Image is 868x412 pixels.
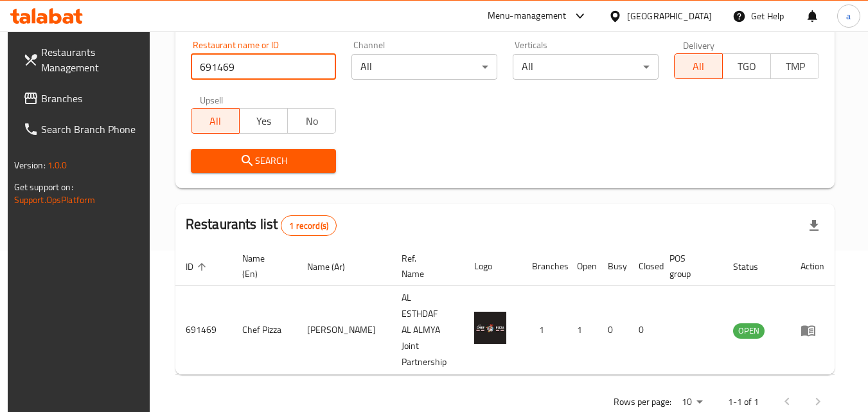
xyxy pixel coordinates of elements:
button: All [191,108,240,134]
div: All [351,54,497,80]
div: Menu-management [488,8,567,24]
a: Support.OpsPlatform [14,192,96,208]
a: Branches [13,83,153,114]
img: Chef Pizza [474,312,506,344]
button: Search [191,149,337,173]
span: TGO [728,57,766,76]
p: 1-1 of 1 [728,394,759,410]
td: [PERSON_NAME] [297,286,391,375]
th: Busy [598,247,628,286]
span: Branches [41,91,143,106]
td: 0 [628,286,659,375]
p: Rows per page: [614,394,671,410]
span: 1 record(s) [281,220,336,232]
td: 1 [567,286,598,375]
span: a [846,9,851,23]
span: No [293,112,331,130]
td: AL ESTHDAF AL ALMYA Joint Partnership [391,286,464,375]
span: ID [186,259,210,274]
label: Delivery [683,40,715,49]
span: Status [733,259,775,274]
a: Restaurants Management [13,37,153,83]
span: Get support on: [14,179,73,195]
div: All [513,54,659,80]
span: 1.0.0 [48,157,67,174]
td: 0 [598,286,628,375]
span: Version: [14,157,46,174]
span: Name (Ar) [307,259,362,274]
th: Logo [464,247,522,286]
span: All [197,112,235,130]
label: Upsell [200,95,224,104]
button: TGO [722,53,771,79]
input: Search for restaurant name or ID.. [191,54,337,80]
button: TMP [770,53,819,79]
h2: Restaurants list [186,215,337,236]
span: Ref. Name [402,251,448,282]
button: Yes [239,108,288,134]
button: All [674,53,723,79]
span: Search [201,153,326,169]
div: Rows per page: [677,393,707,412]
td: 691469 [175,286,232,375]
span: POS group [669,251,707,282]
span: OPEN [733,323,765,338]
span: All [680,57,718,76]
th: Action [790,247,835,286]
td: Chef Pizza [232,286,297,375]
div: [GEOGRAPHIC_DATA] [627,9,712,23]
td: 1 [522,286,567,375]
th: Closed [628,247,659,286]
th: Open [567,247,598,286]
a: Search Branch Phone [13,114,153,145]
span: Restaurants Management [41,44,143,75]
table: enhanced table [175,247,835,375]
th: Branches [522,247,567,286]
div: Export file [799,210,829,241]
span: Name (En) [242,251,281,282]
div: Menu [801,323,824,338]
span: Yes [245,112,283,130]
span: Search Branch Phone [41,121,143,137]
span: TMP [776,57,814,76]
div: Total records count [281,215,337,236]
button: No [287,108,336,134]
